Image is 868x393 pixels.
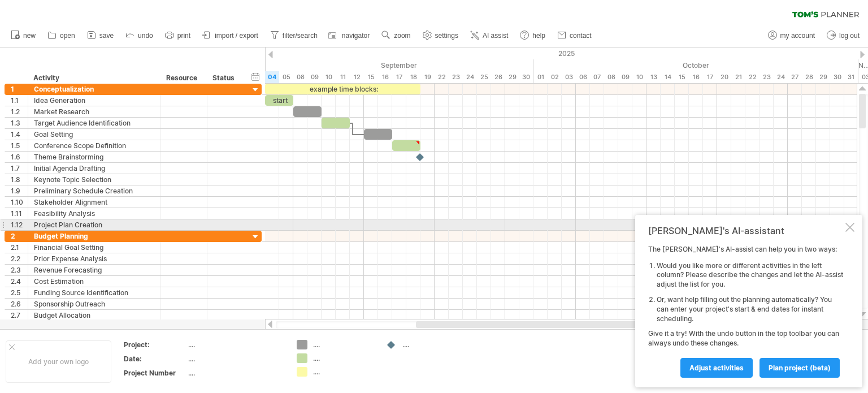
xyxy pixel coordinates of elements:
[816,71,830,83] div: Wednesday, 29 October 2025
[267,28,321,43] a: filter/search
[11,118,28,128] div: 1.3
[34,253,155,264] div: Prior Expense Analysis
[8,28,39,43] a: new
[327,28,373,43] a: navigator
[350,71,364,83] div: Friday, 12 September 2025
[420,71,435,83] div: Friday, 19 September 2025
[34,265,155,275] div: Revenue Forecasting
[34,106,155,117] div: Market Research
[45,28,79,43] a: open
[830,71,844,83] div: Thursday, 30 October 2025
[11,140,28,151] div: 1.5
[392,71,406,83] div: Wednesday, 17 September 2025
[774,71,788,83] div: Friday, 24 October 2025
[279,71,293,83] div: Friday, 5 September 2025
[646,71,661,83] div: Monday, 13 October 2025
[293,71,307,83] div: Monday, 8 September 2025
[394,32,410,40] span: zoom
[554,28,595,43] a: contact
[657,295,843,323] li: Or, want help filling out the planning automatically? You can enter your project's start & end da...
[199,28,262,43] a: import / export
[177,32,190,40] span: print
[11,242,28,253] div: 2.1
[11,231,28,241] div: 2
[576,71,590,83] div: Monday, 6 October 2025
[11,95,28,106] div: 1.1
[491,71,505,83] div: Friday, 26 September 2025
[689,71,703,83] div: Thursday, 16 October 2025
[788,71,802,83] div: Monday, 27 October 2025
[689,364,744,372] span: Adjust activities
[463,71,477,83] div: Wednesday, 24 September 2025
[34,197,155,208] div: Stakeholder Alignment
[11,265,28,275] div: 2.3
[34,208,155,219] div: Feasibility Analysis
[34,219,155,230] div: Project Plan Creation
[680,358,753,378] a: Adjust activities
[34,152,155,162] div: Theme Brainstorming
[769,364,831,372] span: plan project (beta)
[188,368,283,378] div: ....
[759,358,840,378] a: plan project (beta)
[844,71,858,83] div: Friday, 31 October 2025
[265,71,279,83] div: Thursday, 4 September 2025
[406,71,420,83] div: Thursday, 18 September 2025
[99,32,114,40] span: save
[661,71,675,83] div: Tuesday, 14 October 2025
[435,71,449,83] div: Monday, 22 September 2025
[34,129,155,140] div: Goal Setting
[34,231,155,241] div: Budget Planning
[533,59,858,71] div: October 2025
[378,71,392,83] div: Tuesday, 16 September 2025
[212,72,237,84] div: Status
[11,185,28,196] div: 1.9
[731,71,745,83] div: Tuesday, 21 October 2025
[11,174,28,185] div: 1.8
[283,32,318,40] span: filter/search
[34,185,155,196] div: Preliminary Schedule Creation
[402,340,464,349] div: ....
[11,219,28,230] div: 1.12
[449,71,463,83] div: Tuesday, 23 September 2025
[34,276,155,287] div: Cost Estimation
[11,253,28,264] div: 2.2
[336,71,350,83] div: Thursday, 11 September 2025
[313,353,375,363] div: ....
[780,32,815,40] span: my account
[11,152,28,162] div: 1.6
[188,354,283,364] div: ....
[138,32,153,40] span: undo
[124,340,186,349] div: Project:
[33,72,154,84] div: Activity
[745,71,759,83] div: Wednesday, 22 October 2025
[802,71,816,83] div: Tuesday, 28 October 2025
[11,287,28,298] div: 2.5
[505,71,519,83] div: Monday, 29 September 2025
[590,71,604,83] div: Tuesday, 7 October 2025
[307,71,322,83] div: Tuesday, 9 September 2025
[11,129,28,140] div: 1.4
[759,71,774,83] div: Thursday, 23 October 2025
[11,276,28,287] div: 2.4
[11,163,28,174] div: 1.7
[123,28,157,43] a: undo
[11,310,28,321] div: 2.7
[703,71,717,83] div: Friday, 17 October 2025
[435,32,458,40] span: settings
[23,32,36,40] span: new
[342,32,370,40] span: navigator
[6,340,111,383] div: Add your own logo
[618,71,632,83] div: Thursday, 9 October 2025
[517,28,549,43] a: help
[11,106,28,117] div: 1.2
[34,242,155,253] div: Financial Goal Setting
[548,71,562,83] div: Thursday, 2 October 2025
[648,245,843,377] div: The [PERSON_NAME]'s AI-assist can help you in two ways: Give it a try! With the undo button in th...
[562,71,576,83] div: Friday, 3 October 2025
[322,71,336,83] div: Wednesday, 10 September 2025
[166,72,201,84] div: Resource
[11,208,28,219] div: 1.11
[313,367,375,377] div: ....
[34,95,155,106] div: Idea Generation
[467,28,511,43] a: AI assist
